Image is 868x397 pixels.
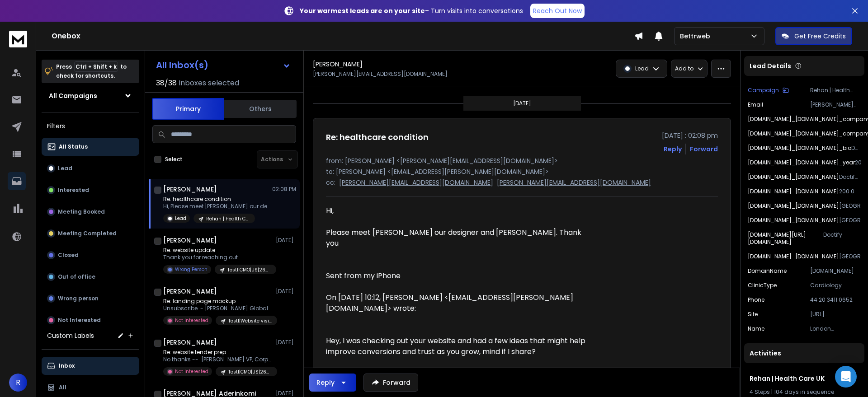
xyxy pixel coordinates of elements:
p: [PERSON_NAME][EMAIL_ADDRESS][DOMAIN_NAME] [339,178,493,187]
p: Cardiology [810,282,861,289]
p: Doctify is capturing the voice of patients. Read over hundreds of thousands of verified reviews f... [851,145,861,152]
p: [GEOGRAPHIC_DATA] [839,202,861,210]
p: [GEOGRAPHIC_DATA] [839,217,861,224]
p: Doctify is capturing the voice of patients. Read over hundreds of thousands of verified reviews f... [839,173,861,181]
h1: [PERSON_NAME] [163,236,217,245]
p: Re: healthcare condition [163,196,272,203]
p: [DOMAIN_NAME]_[DOMAIN_NAME]_year [748,159,855,166]
button: All Inbox(s) [149,56,298,74]
p: Bettrweb [680,32,714,41]
div: Forward [690,145,718,154]
p: Out of office [58,273,95,280]
button: Reply [309,374,356,392]
p: domainName [748,267,787,275]
p: [DOMAIN_NAME]_[DOMAIN_NAME] [748,217,839,224]
h1: [PERSON_NAME] [313,60,363,69]
p: No thanks -- [PERSON_NAME] VP, Corporate Communications Mobile: [163,356,272,363]
button: Get Free Credits [775,27,852,45]
p: Re: website update [163,247,272,254]
blockquote: On [DATE] 10:12, [PERSON_NAME] <[EMAIL_ADDRESS][PERSON_NAME][DOMAIN_NAME]> wrote: [326,292,590,325]
p: Rehan | Health Care UK [206,215,250,222]
p: Test1|Website visits|EU|CEO, CMO, founder|260225 [228,318,272,324]
button: All Campaigns [42,87,139,105]
h1: All Campaigns [49,91,97,100]
button: Lead [42,159,139,177]
p: Lead [58,165,72,172]
h3: Filters [42,120,139,132]
button: R [9,374,27,392]
p: Closed [58,252,79,259]
p: [PERSON_NAME][EMAIL_ADDRESS][DOMAIN_NAME] [313,70,448,78]
p: 02:08 PM [272,186,296,193]
p: Lead [175,215,186,222]
p: [DOMAIN_NAME]_[DOMAIN_NAME] [748,188,839,195]
button: All Status [42,138,139,156]
p: Wrong person [58,295,99,302]
strong: Your warmest leads are on your site [300,6,425,15]
div: Hey, I was checking out your website and had a few ideas that might help improve conversions and ... [326,336,590,357]
button: Inbox [42,357,139,375]
p: [DOMAIN_NAME] [810,267,861,275]
span: 38 / 38 [156,78,177,89]
p: 2014.0 [855,159,861,166]
p: All Status [59,143,88,150]
p: [DOMAIN_NAME]_[DOMAIN_NAME] [748,173,839,181]
p: [DATE] [276,237,296,244]
p: Meeting Completed [58,230,117,237]
button: Wrong person [42,290,139,308]
p: [GEOGRAPHIC_DATA] [839,253,861,260]
p: site [748,311,758,318]
h1: [PERSON_NAME] [163,185,217,194]
p: Not Interested [175,317,208,324]
button: Not Interested [42,311,139,329]
p: Thank you for reaching out. [163,254,272,261]
h1: [PERSON_NAME] [163,338,217,347]
button: Primary [152,98,224,120]
p: Test1|CMO|US|260225 [228,369,272,375]
p: cc: [326,178,335,187]
p: Reach Out Now [533,6,582,15]
div: Please meet [PERSON_NAME] our designer and [PERSON_NAME]. Thank you [326,227,590,249]
p: [PERSON_NAME][EMAIL_ADDRESS][DOMAIN_NAME] [810,101,861,108]
p: from: [PERSON_NAME] <[PERSON_NAME][EMAIL_ADDRESS][DOMAIN_NAME]> [326,156,718,165]
img: logo [9,31,27,47]
p: Campaign [748,87,779,94]
p: Not Interested [175,368,208,375]
p: Hi, Please meet [PERSON_NAME] our designer [163,203,272,210]
p: [DATE] [276,390,296,397]
p: [DATE] : 02:08 pm [662,131,718,140]
h1: All Inbox(s) [156,61,208,70]
p: name [748,325,764,332]
p: [DOMAIN_NAME]_[DOMAIN_NAME] [748,202,839,210]
div: Open Intercom Messenger [835,366,857,388]
p: – Turn visits into conversations [300,6,523,15]
h3: Inboxes selected [179,78,239,89]
button: Meeting Booked [42,203,139,221]
label: Select [165,156,183,163]
p: Interested [58,187,89,194]
div: Activities [744,343,864,363]
p: Rehan | Health Care UK [810,87,861,94]
p: Wrong Person [175,266,208,273]
p: 44 20 3411 0652 [810,296,861,304]
div: | [750,388,859,396]
p: Press to check for shortcuts. [56,62,127,80]
p: Lead Details [750,61,791,70]
p: [DOMAIN_NAME]_[DOMAIN_NAME]_bio [748,145,851,152]
button: Forward [363,374,418,392]
button: Out of office [42,268,139,286]
button: Interested [42,181,139,199]
p: [DATE] [513,100,531,107]
p: Doctify [823,231,861,246]
div: Reply [316,378,335,387]
div: Sent from my iPhone [326,271,590,281]
button: Campaign [748,87,789,94]
p: London Cardiology [810,325,861,332]
a: Reach Out Now [530,4,585,18]
p: 200.0 [839,188,861,195]
p: Re: landing page mockup [163,298,272,305]
h1: Re: healthcare condition [326,131,429,144]
p: Not Interested [58,317,101,324]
